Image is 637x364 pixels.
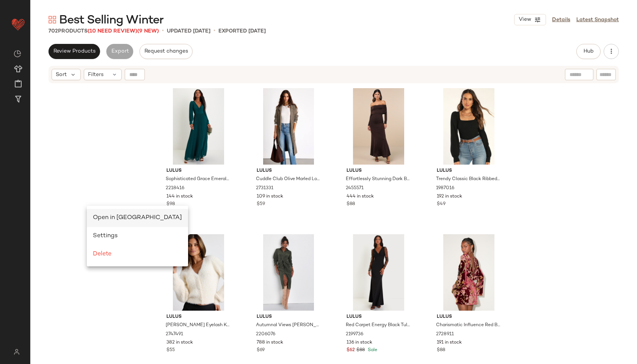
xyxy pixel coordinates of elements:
[140,44,193,59] button: Request changes
[256,185,273,192] span: 2731331
[88,28,137,34] span: (10 Need Review)
[436,185,454,192] span: 1987016
[166,347,175,354] span: $55
[356,347,365,354] span: $88
[167,27,210,35] p: updated [DATE]
[166,201,175,208] span: $98
[9,349,24,355] img: svg%3e
[166,193,193,200] span: 144 in stock
[346,322,410,329] span: Red Carpet Energy Black Tulle Long Sleeve Mermaid Maxi Dress
[137,28,159,34] span: (9 New)
[347,168,411,174] span: Lulus
[213,26,215,36] span: •
[53,48,96,54] span: Review Products
[93,233,118,239] span: Settings
[437,347,445,354] span: $88
[256,322,320,329] span: Autumnal Views [PERSON_NAME] Suede Button-Up Tie-Front Midi Dress
[437,193,462,200] span: 192 in stock
[257,193,283,200] span: 109 in stock
[251,88,327,165] img: 2731331_01_hero_2025-09-15.jpg
[347,347,355,354] span: $62
[437,201,446,208] span: $49
[576,44,601,59] button: Hub
[162,26,164,36] span: •
[431,234,507,311] img: 2728911_01_hero_2025-09-10.jpg
[93,251,111,257] span: Delete
[583,48,594,54] span: Hub
[257,339,283,346] span: 788 in stock
[166,168,231,174] span: Lulus
[56,71,67,79] span: Sort
[347,193,374,200] span: 444 in stock
[514,14,546,25] button: View
[49,16,56,23] img: svg%3e
[166,322,230,329] span: [PERSON_NAME] Eyelash Knit Button-Front Cardigan Sweater
[436,331,454,338] span: 2728911
[257,168,321,174] span: Lulus
[11,17,26,32] img: heart_red.DM2ytmEG.svg
[340,234,417,311] img: 10797621_2199736.jpg
[251,234,327,311] img: 10730441_2206076.jpg
[257,201,265,208] span: $59
[88,71,104,79] span: Filters
[518,17,531,23] span: View
[14,50,21,58] img: svg%3e
[437,168,501,174] span: Lulus
[59,13,163,28] span: Best Selling Winter
[49,44,100,59] button: Review Products
[346,176,410,183] span: Effortlessly Stunning Dark Brown Off-the-Shoulder Maxi Dress
[166,185,184,192] span: 2218416
[166,331,183,338] span: 2747491
[340,88,417,165] img: 12003701_2455571.jpg
[144,48,188,54] span: Request changes
[346,185,364,192] span: 2455571
[256,331,275,338] span: 2206076
[436,176,500,183] span: Trendy Classic Black Ribbed Knit Balloon Sleeve Top
[436,322,500,329] span: Charismatic Influence Red Burnout Velvet Cowl Back Mini Dress
[49,27,159,35] div: Products
[257,347,265,354] span: $69
[93,215,182,221] span: Open in [GEOGRAPHIC_DATA]
[347,201,355,208] span: $88
[166,176,230,183] span: Sophisticated Grace Emerald Green Pleated Long Sleeve Maxi Dress
[218,27,266,35] p: Exported [DATE]
[431,88,507,165] img: 9705121_1987016.jpg
[347,339,372,346] span: 136 in stock
[49,28,58,34] span: 702
[166,314,231,320] span: Lulus
[366,348,377,353] span: Sale
[552,16,570,24] a: Details
[166,339,193,346] span: 382 in stock
[437,314,501,320] span: Lulus
[160,88,237,165] img: 10801461_2218416.jpg
[347,314,411,320] span: Lulus
[346,331,363,338] span: 2199736
[256,176,320,183] span: Cuddle Club Olive Marled Long Sleeve Coatigan
[437,339,462,346] span: 191 in stock
[257,314,321,320] span: Lulus
[576,16,619,24] a: Latest Snapshot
